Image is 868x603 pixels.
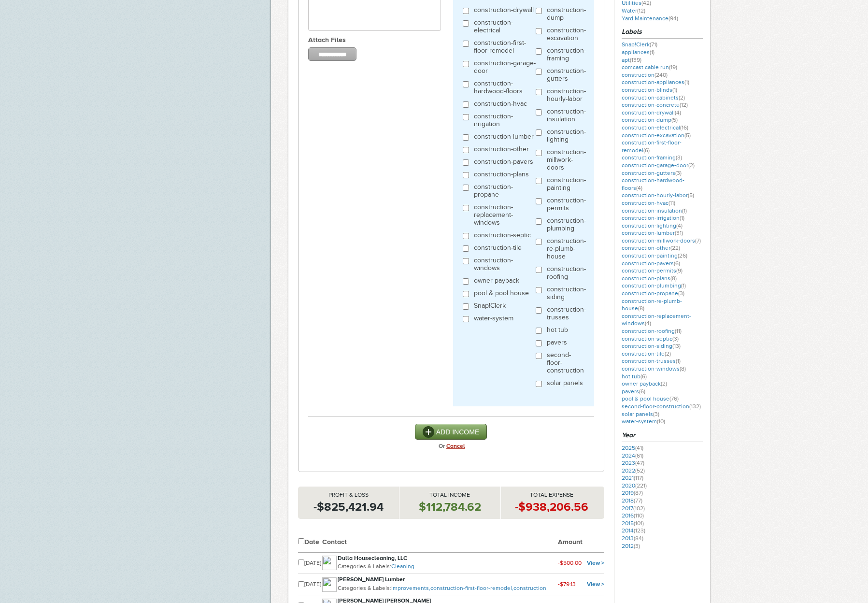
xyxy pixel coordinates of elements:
label: construction-propane [474,183,536,201]
a: appliances [622,49,655,56]
span: (84) [634,535,643,542]
p: Total Expense [501,491,602,499]
span: (139) [630,57,641,63]
a: 2024 [622,452,643,459]
label: construction-painting [547,176,586,194]
span: (1) [680,215,684,221]
label: construction-roofing [547,265,586,283]
a: construction-dump [622,116,678,123]
a: construction-millwork-doors [622,237,701,244]
span: (3) [672,335,679,342]
a: Snap!Clerk [622,41,657,48]
a: construction-hardwood-floors [622,177,684,191]
span: (1) [676,358,681,364]
span: (10) [657,418,665,425]
a: construction-lighting [622,222,683,229]
label: construction-septic [474,231,531,242]
label: construction-lumber [474,133,534,143]
label: pavers [547,339,567,349]
a: pool & pool house [622,395,679,402]
span: (94) [669,15,678,22]
a: Water [622,7,645,14]
span: (1) [650,49,655,56]
span: (101) [634,520,644,527]
label: construction-millwork-doors [547,148,586,174]
a: 2014 [622,527,645,534]
span: (12) [680,101,688,108]
th: Amount [558,533,604,553]
label: construction-plans [474,171,529,181]
a: construction-hourly-labor [622,192,694,199]
strong: Dulla Housecleaning, LLC [338,555,407,561]
label: construction-lighting [547,128,586,146]
td: [DATE] [304,574,322,595]
h3: Year [622,431,703,442]
a: owner payback [622,380,667,387]
span: (11) [669,200,675,206]
span: (221) [635,482,647,489]
a: construction-cabinets [622,94,685,101]
label: second-floor-construction [547,351,584,377]
a: construction-plans [622,275,677,282]
span: (2) [688,162,695,169]
span: (11) [675,328,682,334]
a: construction-electrical [622,124,688,131]
a: 2023 [622,459,644,466]
span: (77) [634,497,642,504]
a: construction-replacement-windows [622,313,691,327]
label: construction-excavation [547,27,586,44]
a: Yard Maintenance [622,15,678,22]
strong: Or [439,440,445,452]
span: (117) [634,474,643,481]
span: (3) [653,411,659,417]
span: (87) [634,489,643,496]
a: construction-excavation [622,132,691,139]
a: 2012 [622,543,640,549]
span: (8) [680,365,686,372]
a: construction-gutters [622,170,682,176]
span: (12) [637,7,645,14]
a: construction-other [622,244,680,251]
span: (3) [676,154,682,161]
a: 2017 [622,505,645,512]
label: construction-permits [547,197,586,215]
label: construction-electrical [474,19,536,37]
a: construction-garage-door [622,162,695,169]
p: Total Income [399,491,500,499]
label: water-system [474,315,513,325]
a: construction-roofing [622,328,682,334]
label: construction-windows [474,257,536,274]
a: apt [622,57,641,63]
span: (1) [682,207,687,214]
a: construction-appliances [622,79,689,86]
a: hot tub [622,373,647,380]
span: (13) [672,343,681,349]
span: (7) [695,237,701,244]
a: construction [622,72,668,78]
label: construction-drywall [474,6,534,16]
span: (76) [669,395,679,402]
label: construction-garage-door [474,59,536,77]
a: 2025 [622,445,643,451]
label: construction-dump [547,6,586,24]
span: (26) [678,252,687,259]
a: Cancel [446,443,465,449]
label: construction-pavers [474,158,533,168]
a: construction-first-floor-remodel [622,139,682,154]
span: (132) [689,403,701,410]
label: construction-replacement-windows [474,203,536,229]
span: (6) [643,147,650,154]
span: (6) [674,260,680,267]
span: (22) [670,244,680,251]
a: construction-siding [622,343,681,349]
label: construction-tile [474,244,522,254]
span: (5) [671,116,678,123]
span: (3) [678,290,684,297]
a: View > [587,581,604,588]
h3: Labels [622,27,703,39]
a: Cleaning [391,563,414,570]
a: construction-irrigation [622,215,684,221]
a: 2021 [622,474,643,481]
a: construction-propane [622,290,684,297]
span: (2) [661,380,667,387]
